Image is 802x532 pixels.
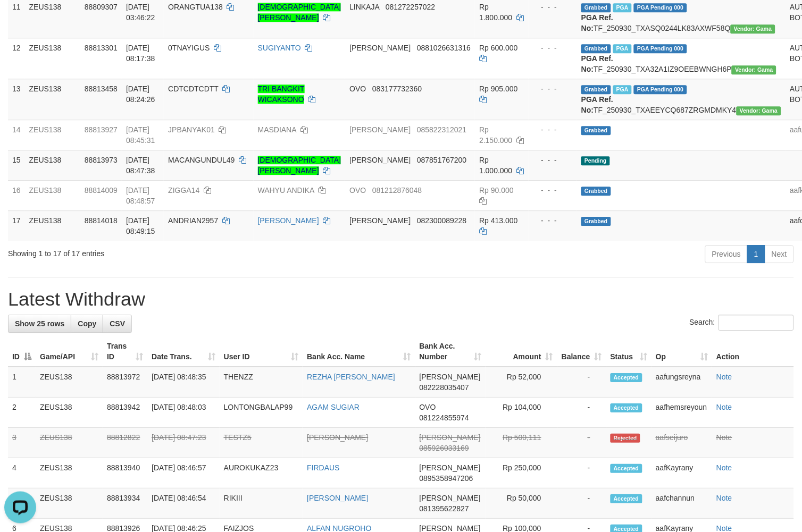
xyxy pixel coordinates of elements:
span: LINKAJA [349,3,379,11]
b: PGA Ref. No: [581,54,613,73]
span: Copy 085926033169 to clipboard [420,444,469,452]
span: OVO [349,85,366,93]
span: OVO [349,186,366,195]
span: Accepted [611,464,642,473]
span: Rp 413.000 [479,216,517,225]
span: Copy 085822312021 to clipboard [417,125,466,134]
div: - - - [533,215,573,226]
a: FIRDAUS [307,463,339,472]
th: Op: activate to sort column ascending [651,336,712,367]
a: [PERSON_NAME] [258,216,319,225]
td: 88813942 [103,398,147,428]
td: 14 [8,120,25,150]
button: Open LiveChat chat widget [4,4,36,36]
span: Marked by aafsreyleap [613,3,632,12]
td: 17 [8,210,25,241]
span: PGA Pending [634,85,687,94]
td: Rp 104,000 [486,398,557,428]
td: THENZZ [220,367,303,398]
span: 88813458 [85,85,118,93]
div: - - - [533,185,573,196]
a: Note [716,494,732,502]
div: - - - [533,83,573,94]
td: - [557,488,606,519]
a: WAHYU ANDIKA [258,186,314,195]
span: 88813927 [85,125,118,134]
a: CSV [103,315,132,333]
td: 16 [8,180,25,210]
span: Grabbed [581,85,611,94]
a: Note [716,463,732,472]
span: 88814018 [85,216,118,225]
td: 13 [8,79,25,120]
span: Copy 081224855974 to clipboard [420,413,469,422]
span: CSV [110,319,125,328]
th: Date Trans.: activate to sort column ascending [147,336,220,367]
td: [DATE] 08:48:03 [147,398,220,428]
span: [DATE] 08:45:31 [126,125,155,145]
span: ZIGGA14 [168,186,199,195]
a: MASDIANA [258,125,296,134]
td: 15 [8,150,25,180]
td: ZEUS138 [36,367,103,398]
span: [PERSON_NAME] [349,216,411,225]
td: 88813934 [103,488,147,519]
span: ANDRIAN2957 [168,216,218,225]
td: - [557,398,606,428]
td: ZEUS138 [25,150,80,180]
td: 1 [8,367,36,398]
span: Rp 2.150.000 [479,125,512,145]
td: ZEUS138 [25,180,80,210]
td: ZEUS138 [25,79,80,120]
a: SUGIYANTO [258,44,301,52]
h1: Latest Withdraw [8,289,794,310]
span: [PERSON_NAME] [349,44,411,52]
a: [PERSON_NAME] [307,494,368,502]
a: REZHA [PERSON_NAME] [307,373,395,381]
span: [DATE] 08:48:57 [126,186,155,205]
a: [DEMOGRAPHIC_DATA][PERSON_NAME] [258,3,341,22]
td: Rp 500,111 [486,428,557,458]
td: Rp 50,000 [486,488,557,519]
div: - - - [533,155,573,165]
span: Accepted [611,373,642,382]
td: ZEUS138 [25,120,80,150]
td: 3 [8,428,36,458]
label: Search: [690,315,794,331]
span: Rejected [611,434,640,443]
td: ZEUS138 [36,458,103,488]
td: ZEUS138 [36,398,103,428]
td: TESTZ5 [220,428,303,458]
span: Copy 081272257022 to clipboard [386,3,435,11]
span: 88813301 [85,44,118,52]
td: 12 [8,38,25,79]
span: Pending [581,156,610,165]
td: 2 [8,398,36,428]
th: Bank Acc. Number: activate to sort column ascending [415,336,486,367]
span: Copy 0881026631316 to clipboard [417,44,471,52]
td: TF_250930_TXAEEYCQ687ZRGMDMKY4 [577,79,786,120]
a: [PERSON_NAME] [307,433,368,442]
td: LONTONGBALAP99 [220,398,303,428]
span: Rp 1.800.000 [479,3,512,22]
td: [DATE] 08:46:57 [147,458,220,488]
span: Marked by aafsreyleap [613,44,632,53]
span: PGA Pending [634,3,687,12]
span: Copy [78,319,96,328]
a: Next [765,245,794,263]
span: MACANGUNDUL49 [168,156,235,164]
span: JPBANYAK01 [168,125,215,134]
td: [DATE] 08:47:23 [147,428,220,458]
span: 0TNAYIGUS [168,44,210,52]
td: AUROKUKAZ23 [220,458,303,488]
span: 88814009 [85,186,118,195]
span: ORANGTUA138 [168,3,223,11]
span: OVO [420,403,436,411]
span: Grabbed [581,44,611,53]
td: Rp 52,000 [486,367,557,398]
td: aafseijuro [651,428,712,458]
th: Trans ID: activate to sort column ascending [103,336,147,367]
div: Showing 1 to 17 of 17 entries [8,244,326,259]
td: aafungsreyna [651,367,712,398]
span: [PERSON_NAME] [349,156,411,164]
